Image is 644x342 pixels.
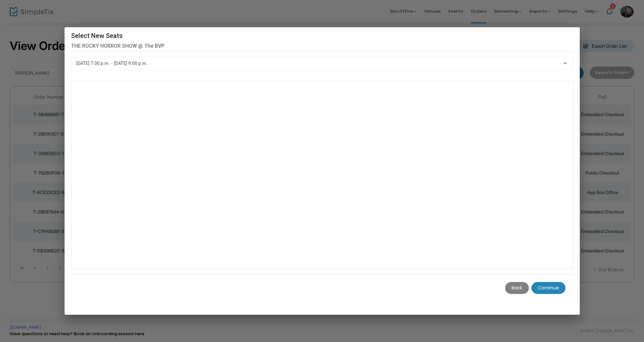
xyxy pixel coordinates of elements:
m-button: Back [505,282,529,294]
h2: Select New Seats [71,31,573,41]
span: [DATE] 7:00 p.m. - [DATE] 9:00 p.m. [76,61,148,66]
iframe: seating chart [71,81,573,269]
span: THE ROCKY HORROR SHOW @ The BVP [71,41,573,51]
m-button: Continue [531,282,565,294]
